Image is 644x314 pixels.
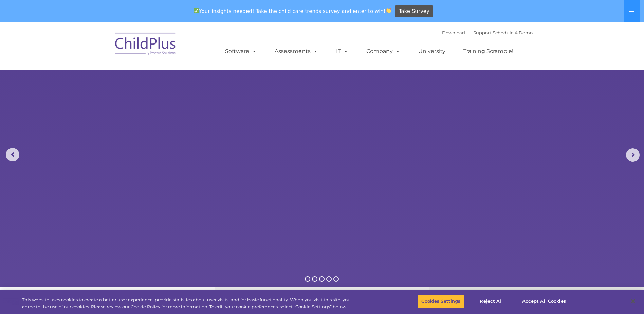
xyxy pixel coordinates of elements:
a: IT [329,45,355,58]
span: Take Survey [399,5,429,17]
img: ChildPlus by Procare Solutions [112,28,180,62]
a: Support [473,30,491,35]
span: Your insights needed! Take the child care trends survey and enter to win! [191,4,394,18]
img: 👏 [386,8,391,13]
button: Reject All [470,294,513,309]
font: | [442,30,533,35]
button: Cookies Settings [418,294,464,309]
img: ✅ [194,8,199,13]
a: University [411,45,452,58]
a: Company [360,45,407,58]
a: Download [442,30,465,35]
button: Accept All Cookies [518,294,570,309]
a: Software [218,45,263,58]
button: Close [626,294,641,309]
a: Take Survey [395,5,433,17]
div: This website uses cookies to create a better user experience, provide statistics about user visit... [22,297,354,310]
a: Training Scramble!! [457,45,521,58]
a: Schedule A Demo [493,30,533,35]
a: Assessments [268,45,325,58]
